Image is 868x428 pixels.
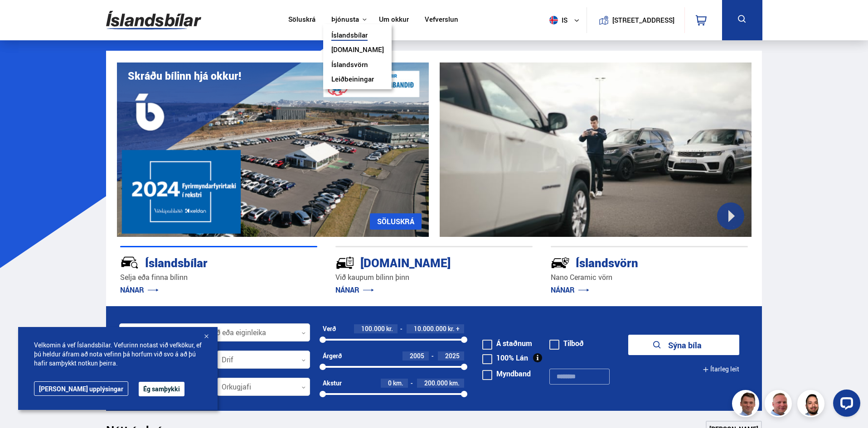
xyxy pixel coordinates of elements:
span: + [456,325,460,332]
span: km. [449,380,460,387]
img: JRvxyua_JYH6wB4c.svg [120,253,139,272]
a: Íslandsvörn [331,61,368,70]
a: [DOMAIN_NAME] [331,46,384,55]
p: Selja eða finna bílinn [120,272,317,283]
div: Verð [323,325,336,332]
span: km. [393,380,403,387]
a: Um okkur [379,15,409,25]
label: Myndband [482,370,531,377]
a: Söluskrá [288,15,315,25]
img: tr5P-W3DuiFaO7aO.svg [335,253,354,272]
a: [PERSON_NAME] upplýsingar [34,381,128,396]
img: -Svtn6bYgwAsiwNX.svg [551,253,570,272]
a: NÁNAR [551,285,589,295]
span: 10.000.000 [414,324,446,333]
button: Ég samþykki [139,382,184,396]
a: NÁNAR [335,285,374,295]
iframe: LiveChat chat widget [826,386,864,424]
div: Íslandsbílar [120,254,285,270]
span: is [546,16,568,24]
img: svg+xml;base64,PHN2ZyB4bWxucz0iaHR0cDovL3d3dy53My5vcmcvMjAwMC9zdmciIHdpZHRoPSI1MTIiIGhlaWdodD0iNT... [549,16,558,24]
span: 0 [388,379,392,387]
img: eKx6w-_Home_640_.png [117,63,429,237]
a: SÖLUSKRÁ [370,213,422,230]
div: Árgerð [323,352,342,360]
div: [DOMAIN_NAME] [335,254,500,270]
span: 2005 [410,351,424,360]
p: Við kaupum bílinn þinn [335,272,533,283]
img: FbJEzSuNWCJXmdc-.webp [733,391,761,418]
a: [STREET_ADDRESS] [592,7,679,33]
img: siFngHWaQ9KaOqBr.png [766,391,793,418]
span: Velkomin á vef Íslandsbílar. Vefurinn notast við vefkökur, ef þú heldur áfram að nota vefinn þá h... [34,341,202,368]
span: 2025 [445,351,460,360]
h1: Skráðu bílinn hjá okkur! [128,70,241,82]
span: 100.000 [361,324,385,333]
a: Íslandsbílar [331,31,368,41]
img: nhp88E3Fdnt1Opn2.png [799,391,826,418]
span: kr. [386,325,393,332]
button: Ítarleg leit [703,359,739,380]
label: Tilboð [549,340,584,347]
button: Sýna bíla [628,335,739,355]
div: Akstur [323,380,342,387]
a: Leiðbeiningar [331,75,374,85]
label: Á staðnum [482,340,532,347]
button: [STREET_ADDRESS] [616,16,671,24]
p: Nano Ceramic vörn [551,272,748,283]
div: Íslandsvörn [551,254,716,270]
a: NÁNAR [120,285,159,295]
a: Vefverslun [425,15,458,25]
button: is [546,7,587,34]
button: Þjónusta [331,15,359,24]
span: 200.000 [424,379,448,387]
label: 100% Lán [482,354,528,361]
img: G0Ugv5HjCgRt.svg [106,5,201,35]
span: kr. [448,325,455,332]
